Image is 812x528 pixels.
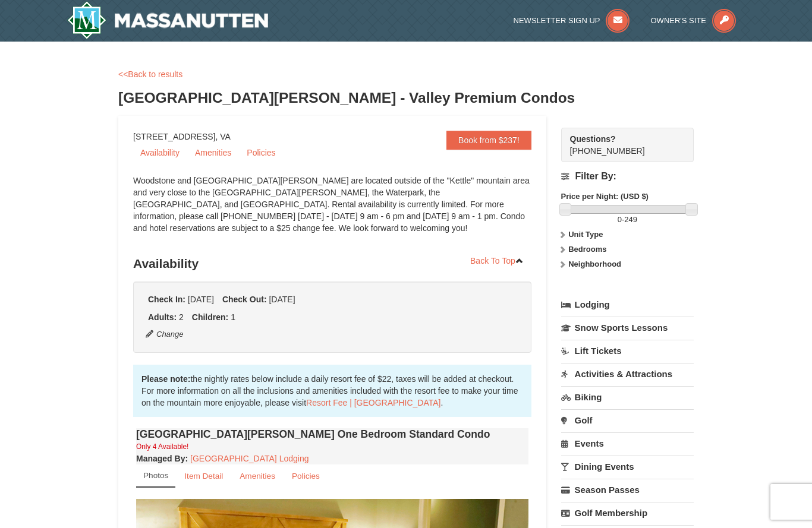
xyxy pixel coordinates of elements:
span: Owner's Site [651,16,707,25]
a: Lodging [561,294,694,315]
strong: Please note: [141,374,190,384]
strong: Adults: [148,312,177,322]
strong: Check In: [148,295,185,304]
a: <<Back to results [118,69,182,79]
a: Dining Events [561,456,694,478]
span: 249 [624,215,637,224]
a: Amenities [188,144,238,162]
a: [GEOGRAPHIC_DATA] Lodging [190,454,309,463]
a: Golf [561,409,694,431]
h4: [GEOGRAPHIC_DATA][PERSON_NAME] One Bedroom Standard Condo [136,428,528,440]
button: Change [145,328,184,341]
a: Golf Membership [561,502,694,524]
small: Amenities [240,472,275,480]
img: Massanutten Resort Logo [67,1,268,39]
strong: Questions? [570,134,616,144]
small: Only 4 Available! [136,442,188,451]
span: 0 [618,215,622,224]
a: Photos [136,464,175,488]
h3: Availability [133,252,531,276]
a: Availability [133,144,187,162]
strong: Unit Type [568,230,603,239]
a: Newsletter Sign Up [514,16,630,25]
a: Back To Top [462,252,531,270]
strong: Check Out: [222,295,267,304]
a: Events [561,432,694,454]
span: 1 [231,312,235,322]
span: [PHONE_NUMBER] [570,133,672,156]
strong: Children: [192,312,228,322]
span: [DATE] [269,295,295,304]
a: Snow Sports Lessons [561,317,694,339]
small: Policies [292,472,320,480]
span: [DATE] [188,295,214,304]
small: Photos [143,471,168,480]
div: Woodstone and [GEOGRAPHIC_DATA][PERSON_NAME] are located outside of the "Kettle" mountain area an... [133,175,531,246]
a: Season Passes [561,479,694,501]
a: Policies [284,464,328,488]
a: Lift Tickets [561,340,694,362]
strong: : [136,454,188,463]
span: Managed By [136,454,185,463]
small: Item Detail [184,472,223,480]
strong: Bedrooms [568,245,606,254]
strong: Neighborhood [568,260,621,268]
span: 2 [179,312,184,322]
a: Resort Fee | [GEOGRAPHIC_DATA] [306,398,440,407]
a: Massanutten Resort [67,1,268,39]
a: Owner's Site [651,16,737,25]
strong: Price per Night: (USD $) [561,192,649,201]
a: Biking [561,386,694,408]
h3: [GEOGRAPHIC_DATA][PERSON_NAME] - Valley Premium Condos [118,86,694,110]
span: Newsletter Sign Up [514,16,600,25]
a: Activities & Attractions [561,363,694,385]
div: the nightly rates below include a daily resort fee of $22, taxes will be added at checkout. For m... [133,365,531,417]
h4: Filter By: [561,171,694,182]
label: - [561,214,694,226]
a: Book from $237! [446,131,531,150]
a: Policies [240,144,282,162]
a: Amenities [232,464,283,488]
a: Item Detail [177,464,231,488]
